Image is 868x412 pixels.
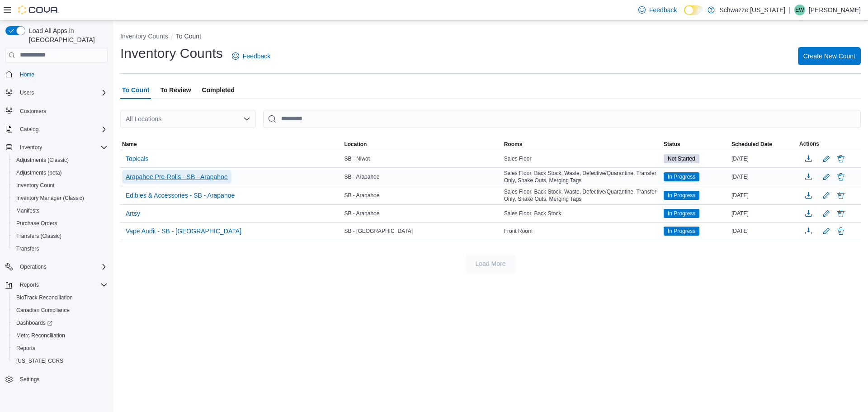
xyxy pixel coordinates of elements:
[13,330,108,341] span: Metrc Reconciliation
[668,227,695,235] span: In Progress
[13,218,108,229] span: Purchase Orders
[2,141,111,154] button: Inventory
[122,170,231,184] button: Arapahoe Pre-Rolls - SB - Arapahoe
[122,141,137,148] span: Name
[2,104,111,118] button: Customers
[664,191,699,200] span: In Progress
[344,210,379,217] span: SB - Arapahoe
[730,208,797,219] div: [DATE]
[16,279,42,290] button: Reports
[20,376,39,383] span: Settings
[5,64,108,410] nav: Complex example
[20,126,38,133] span: Catalog
[13,292,76,303] a: BioTrack Reconciliation
[13,231,65,242] a: Transfers (Classic)
[13,243,108,254] span: Transfers
[835,208,846,219] button: Delete
[835,153,846,164] button: Delete
[821,189,832,202] button: Edit count details
[228,47,274,65] a: Feedback
[809,5,861,15] p: [PERSON_NAME]
[16,142,108,153] span: Inventory
[122,81,149,99] span: To Count
[803,52,855,61] span: Create New Count
[13,317,108,328] span: Dashboards
[126,172,228,181] span: Arapahoe Pre-Rolls - SB - Arapahoe
[13,167,66,178] a: Adjustments (beta)
[16,169,62,176] span: Adjustments (beta)
[9,217,111,230] button: Purchase Orders
[16,156,69,164] span: Adjustments (Classic)
[20,144,42,151] span: Inventory
[502,226,662,237] div: Front Room
[263,110,861,128] input: This is a search bar. After typing your query, hit enter to filter the results lower in the page.
[9,192,111,204] button: Inventory Manager (Classic)
[13,305,108,316] span: Canadian Compliance
[9,355,111,367] button: [US_STATE] CCRS
[668,155,695,163] span: Not Started
[126,227,241,236] span: Vape Audit - SB - [GEOGRAPHIC_DATA]
[730,190,797,201] div: [DATE]
[13,193,88,204] a: Inventory Manager (Classic)
[16,182,55,189] span: Inventory Count
[122,224,245,238] button: Vape Audit - SB - [GEOGRAPHIC_DATA]
[664,141,680,148] span: Status
[13,180,58,191] a: Inventory Count
[664,172,699,181] span: In Progress
[730,226,797,237] div: [DATE]
[2,68,111,81] button: Home
[16,194,84,202] span: Inventory Manager (Classic)
[476,259,506,268] span: Load More
[16,232,61,240] span: Transfers (Classic)
[13,155,108,166] span: Adjustments (Classic)
[243,115,250,123] button: Open list of options
[835,190,846,201] button: Delete
[9,204,111,217] button: Manifests
[9,304,111,317] button: Canadian Compliance
[13,355,108,366] span: Washington CCRS
[821,170,832,184] button: Edit count details
[16,69,38,80] a: Home
[342,139,502,150] button: Location
[20,108,46,115] span: Customers
[16,261,50,272] button: Operations
[16,69,108,80] span: Home
[20,89,34,96] span: Users
[16,307,70,314] span: Canadian Compliance
[13,355,67,366] a: [US_STATE] CCRS
[684,5,703,15] input: Dark Mode
[16,357,63,365] span: [US_STATE] CCRS
[9,154,111,166] button: Adjustments (Classic)
[16,332,65,339] span: Metrc Reconciliation
[16,261,108,272] span: Operations
[344,192,379,199] span: SB - Arapahoe
[502,153,662,164] div: Sales Floor
[2,279,111,291] button: Reports
[502,168,662,186] div: Sales Floor, Back Stock, Waste, Defective/Quarantine, Transfer Only, Shake Outs, Merging Tags
[9,342,111,355] button: Reports
[16,294,73,301] span: BioTrack Reconciliation
[16,374,108,385] span: Settings
[2,86,111,99] button: Users
[2,123,111,136] button: Catalog
[16,106,50,117] a: Customers
[13,330,69,341] a: Metrc Reconciliation
[16,105,108,117] span: Customers
[731,141,772,148] span: Scheduled Date
[9,242,111,255] button: Transfers
[126,191,235,200] span: Edibles & Accessories - SB - Arapahoe
[16,220,57,227] span: Purchase Orders
[13,317,56,328] a: Dashboards
[795,5,804,15] span: EW
[16,245,39,252] span: Transfers
[16,345,35,352] span: Reports
[344,173,379,180] span: SB - Arapahoe
[13,305,73,316] a: Canadian Compliance
[821,152,832,166] button: Edit count details
[344,227,413,235] span: SB - [GEOGRAPHIC_DATA]
[16,124,108,135] span: Catalog
[504,141,523,148] span: Rooms
[798,47,861,65] button: Create New Count
[176,33,201,40] button: To Count
[719,5,785,15] p: Schwazze [US_STATE]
